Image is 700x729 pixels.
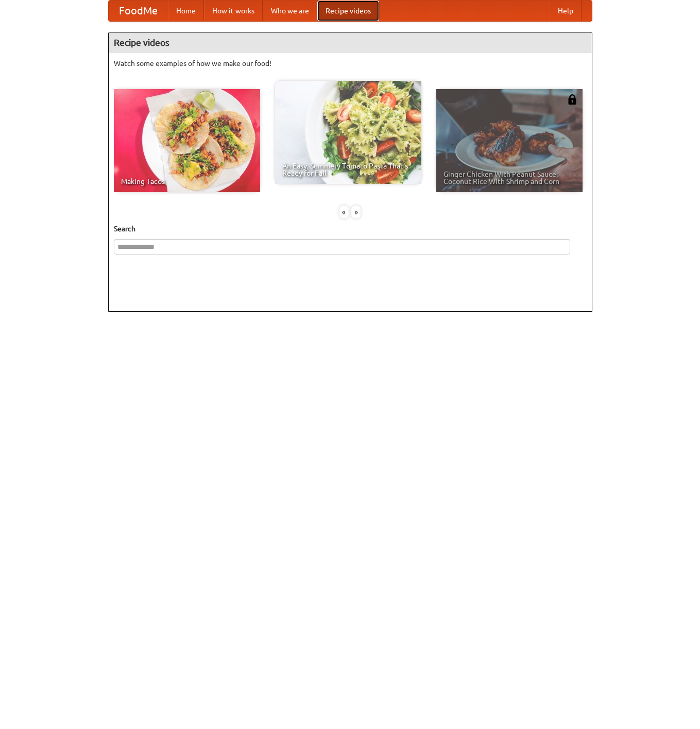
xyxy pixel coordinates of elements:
a: FoodMe [109,1,168,21]
a: An Easy, Summery Tomato Pasta That's Ready for Fall [275,81,421,184]
h5: Search [114,224,587,234]
span: An Easy, Summery Tomato Pasta That's Ready for Fall [282,162,414,177]
a: How it works [204,1,263,21]
a: Home [168,1,204,21]
a: Recipe videos [317,1,379,21]
a: Making Tacos [114,89,260,192]
a: Who we are [263,1,317,21]
span: Making Tacos [121,178,253,185]
p: Watch some examples of how we make our food! [114,58,587,69]
div: » [351,206,361,218]
h4: Recipe videos [109,32,592,53]
img: 483408.png [567,94,577,105]
a: Help [550,1,582,21]
div: « [339,206,349,218]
